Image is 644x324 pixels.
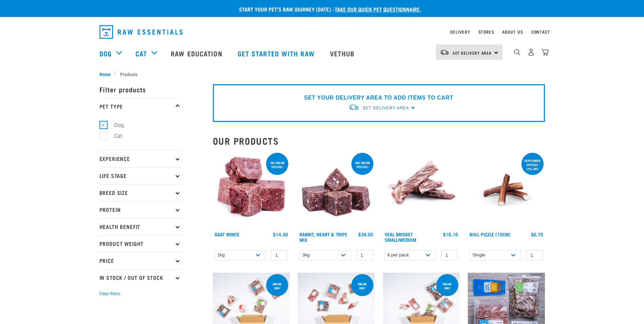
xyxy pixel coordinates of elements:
[348,104,359,111] img: van-moving.png
[443,232,458,237] div: $16.10
[99,70,111,77] span: Home
[94,22,550,41] nav: dropdown navigation
[213,136,545,146] h2: Our Products
[363,106,409,110] span: Set Delivery Area
[526,250,543,260] input: 1
[271,250,288,260] input: 1
[351,279,373,293] div: Online Only
[383,151,460,229] img: 1207 Veal Brisket 4pp 01
[99,81,181,98] p: Filter products
[213,151,290,229] img: 1077 Wild Goat Mince 01
[299,233,347,241] a: Rabbit, Heart & Tripe Mix
[135,48,147,58] a: Cat
[103,132,125,140] label: Cat
[453,52,492,54] span: Set Delivery Area
[358,232,373,237] div: $39.50
[103,121,127,129] label: Dog
[99,167,181,184] p: Life Stage
[99,252,181,269] p: Price
[266,279,288,293] div: Online Only
[273,232,288,237] div: $14.30
[450,31,470,33] a: Delivery
[514,49,520,55] img: home-icon-1@2x.png
[323,40,363,67] a: Vethub
[531,31,550,33] a: Contact
[99,70,114,77] a: Home
[335,7,421,11] a: take our quick pet questionnaire.
[99,218,181,235] p: Health Benefit
[541,49,549,56] img: home-icon@2x.png
[298,151,375,229] img: 1175 Rabbit Heart Tripe Mix 01
[164,40,231,67] a: Raw Education
[99,235,181,252] p: Product Weight
[468,151,545,229] img: Bull Pizzle
[99,291,120,297] button: Clear filters
[470,233,511,235] a: Bull Pizzle (15cm)
[440,49,449,55] img: van-moving.png
[351,158,373,172] div: 3kg online special!
[385,233,416,241] a: Veal Brisket Small/Medium
[521,156,544,174] div: September special! 10% off!
[99,201,181,218] p: Protein
[502,31,523,33] a: About Us
[99,184,181,201] p: Breed Size
[99,70,545,77] nav: breadcrumbs
[304,94,453,102] p: SET YOUR DELIVERY AREA TO ADD ITEMS TO CART
[99,25,183,39] img: Raw Essentials Logo
[436,279,458,293] div: Online Only
[266,158,288,172] div: 1kg online special!
[528,49,535,56] img: user.png
[478,31,494,33] a: Stores
[215,233,239,235] a: Goat Mince
[99,48,112,58] a: Dog
[99,150,181,167] p: Experience
[531,232,543,237] div: $6.75
[231,40,323,67] a: Get started with Raw
[356,250,373,260] input: 1
[99,269,181,286] p: In Stock / Out Of Stock
[99,98,181,115] p: Pet Type
[441,250,458,260] input: 1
